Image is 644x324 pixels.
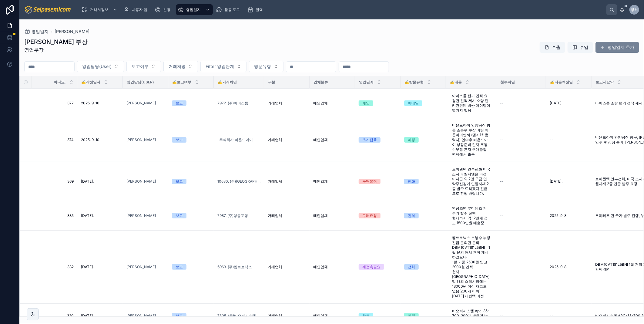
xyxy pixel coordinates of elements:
[217,313,256,318] a: 7305. (주)비오비시스템
[24,5,72,15] img: App logo
[362,213,377,218] div: 구매요청
[256,7,263,12] span: 달력
[39,101,74,106] a: 377
[176,137,183,143] div: 보고
[39,213,74,218] a: 335
[404,313,442,319] a: 미팅
[81,213,94,218] span: [DATE].
[268,179,282,184] span: 거래업체
[268,213,306,218] a: 거래업체
[408,100,419,106] div: 이메일
[404,264,442,270] a: 전화
[362,137,377,143] div: 초기접촉
[90,7,108,12] span: 거래처정보
[172,80,191,85] span: ✍️보고여부
[55,29,89,35] a: [PERSON_NAME]
[217,213,248,218] a: 7987. (주)영공조명
[126,213,156,218] a: [PERSON_NAME]
[176,179,183,184] div: 보고
[24,38,88,46] h1: [PERSON_NAME] 부장
[550,265,567,269] span: 2025. 9. 8.
[268,101,282,106] span: 거래업체
[172,213,210,218] a: 보고
[217,101,248,106] a: 7972. (주)아이스톰
[126,61,161,72] button: 선택 버튼
[500,313,542,318] a: --
[550,313,588,318] a: --
[359,179,397,184] a: 구매요청
[550,265,588,269] a: 2025. 9. 8.
[500,179,504,184] span: --
[452,235,490,299] span: 켐트로닉스 조봉수 부장 긴급 문의건 문의 DBM10VT181L5BNI 1릴 문의 해서 견적 제시하였으나 1릴 기준 2500원 입고 2900원 견적 현재 [GEOGRAPHIC_...
[81,179,94,184] span: [DATE].
[176,4,213,15] a: 영업일지
[500,313,504,318] span: --
[580,44,588,50] span: 수입
[359,137,397,143] a: 초기접촉
[313,265,351,269] a: 메인업체
[176,213,183,218] div: 보고
[126,179,165,184] a: [PERSON_NAME]
[550,179,588,184] a: [DATE].
[362,179,377,184] div: 구매요청
[500,80,515,85] span: 첨부파일
[313,101,328,106] span: 메인업체
[126,137,165,142] a: [PERSON_NAME]
[452,167,490,196] span: 브이원텍 안부전화 미국 조지아 엘지엔솔 파견 이사급 외 2명 구금 연락주신김에 민웰자재 2종 발주 드리겠다 긴급으로 진행 바랍니다.
[500,137,504,142] span: --
[81,313,119,318] a: [DATE].
[268,137,306,142] a: 거래업체
[217,313,260,318] a: 7305. (주)비오비시스템
[39,265,74,269] a: 332
[408,137,415,143] div: 미팅
[404,137,442,143] a: 미팅
[200,61,247,72] button: 선택 버튼
[77,61,124,72] button: 선택 버튼
[313,213,351,218] a: 메인업체
[126,101,156,106] a: [PERSON_NAME]
[126,265,156,269] a: [PERSON_NAME]
[359,100,397,106] a: 제안
[245,4,267,15] a: 달력
[126,137,156,142] span: [PERSON_NAME]
[500,179,542,184] a: --
[608,44,634,50] font: 영업일지 추가
[550,101,562,106] span: [DATE].
[77,3,606,16] div: 스크롤 가능한 콘텐츠
[550,137,588,142] a: --
[540,42,565,53] button: 수출
[362,264,381,270] div: 재접촉필요
[313,137,351,142] a: 메인업체
[552,44,560,50] font: 수출
[82,63,112,69] span: 영업담당(User)
[126,313,156,318] a: [PERSON_NAME]
[362,313,370,319] div: 완료
[217,265,252,269] span: 6963. (주)켐트로닉스
[408,313,415,319] div: 미팅
[500,137,542,142] a: --
[122,4,152,15] a: 사용자 맵
[268,213,282,218] span: 거래업체
[163,61,198,72] button: 선택 버튼
[500,265,504,269] span: --
[404,80,424,85] span: ✍️방문유형
[249,61,283,72] button: 선택 버튼
[217,101,260,106] a: 7972. (주)아이스톰
[404,100,442,106] a: 이메일
[359,213,397,218] a: 구매요청
[550,313,553,318] span: --
[217,179,260,184] a: 10680. (주)[GEOGRAPHIC_DATA]텍
[81,101,119,106] a: 2025. 9. 10.
[500,213,542,218] a: --
[217,137,253,142] a: . 주식회사 비욘드아이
